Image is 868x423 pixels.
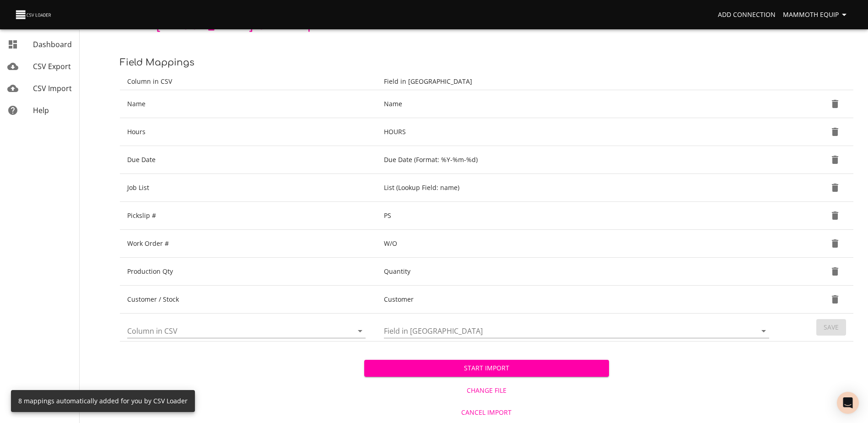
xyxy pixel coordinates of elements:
[377,174,780,202] td: List (Lookup Field: name)
[377,90,780,118] td: Name
[377,202,780,230] td: PS
[837,392,859,414] div: Open Intercom Messenger
[364,360,609,377] button: Start Import
[33,105,49,115] span: Help
[120,90,377,118] td: Name
[824,288,846,310] button: Delete
[824,260,846,282] button: Delete
[718,9,776,21] span: Add Connection
[824,205,846,227] button: Delete
[120,174,377,202] td: Job List
[824,93,846,115] button: Delete
[377,118,780,146] td: HOURS
[120,118,377,146] td: Hours
[120,146,377,174] td: Due Date
[368,407,605,418] span: Cancel Import
[824,121,846,143] button: Delete
[120,202,377,230] td: Pickslip #
[377,258,780,286] td: Quantity
[120,230,377,258] td: Work Order #
[368,385,605,396] span: Change File
[120,258,377,286] td: Production Qty
[15,8,53,21] img: CSV Loader
[372,363,601,374] span: Start Import
[120,286,377,314] td: Customer / Stock
[33,39,72,49] span: Dashboard
[824,177,846,199] button: Delete
[783,9,850,21] span: Mammoth Equip
[354,325,367,337] button: Open
[120,57,194,68] span: Field Mappings
[714,6,779,23] a: Add Connection
[120,73,377,90] th: Column in CSV
[824,233,846,255] button: Delete
[377,146,780,174] td: Due Date (Format: %Y-%m-%d)
[364,382,609,399] button: Change File
[824,149,846,171] button: Delete
[757,325,770,337] button: Open
[377,230,780,258] td: W/O
[377,286,780,314] td: Customer
[33,83,72,93] span: CSV Import
[377,73,780,90] th: Field in [GEOGRAPHIC_DATA]
[779,6,853,23] button: Mammoth Equip
[18,393,188,409] div: 8 mappings automatically added for you by CSV Loader
[364,404,609,421] button: Cancel Import
[33,61,71,71] span: CSV Export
